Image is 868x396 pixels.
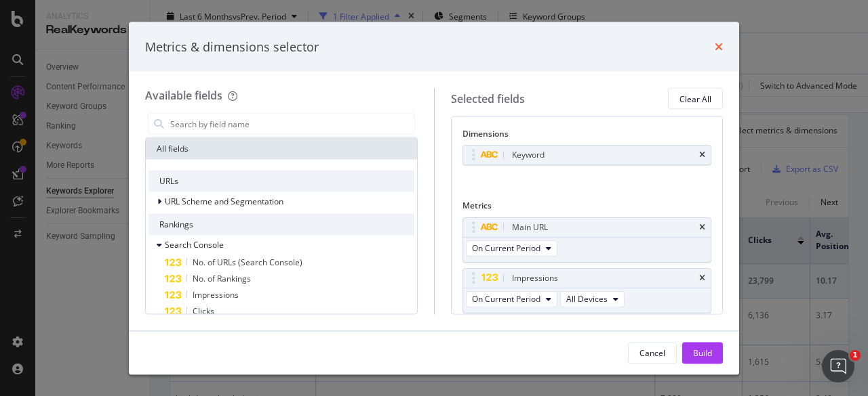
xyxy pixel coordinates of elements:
[193,305,214,317] span: Clicks
[462,128,712,145] div: Dimensions
[628,342,677,364] button: Cancel
[699,273,705,282] div: times
[566,293,608,305] span: All Devices
[466,290,557,307] button: On Current Period
[146,138,417,160] div: All fields
[682,342,723,364] button: Build
[145,38,319,56] div: Metrics & dimensions selector
[693,347,712,358] div: Build
[472,293,540,305] span: On Current Period
[145,88,222,103] div: Available fields
[639,347,665,358] div: Cancel
[850,350,861,361] span: 1
[193,257,302,268] span: No. of URLs (Search Console)
[512,271,558,284] div: Impressions
[699,151,705,159] div: times
[149,171,414,192] div: URLs
[193,273,251,284] span: No. of Rankings
[129,22,739,374] div: modal
[668,88,723,110] button: Clear All
[193,289,239,301] span: Impressions
[169,114,414,134] input: Search by field name
[679,93,711,104] div: Clear All
[715,38,723,56] div: times
[512,148,545,162] div: Keyword
[472,242,540,254] span: On Current Period
[822,350,854,382] iframe: Intercom live chat
[462,145,712,165] div: Keywordtimes
[165,196,283,207] span: URL Scheme and Segmentation
[165,239,224,250] span: Search Console
[462,200,712,217] div: Metrics
[560,290,625,307] button: All Devices
[462,217,712,262] div: Main URLtimesOn Current Period
[462,267,712,313] div: ImpressionstimesOn Current PeriodAll Devices
[699,223,705,231] div: times
[451,91,525,106] div: Selected fields
[466,240,557,256] button: On Current Period
[512,220,548,234] div: Main URL
[149,214,414,236] div: Rankings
